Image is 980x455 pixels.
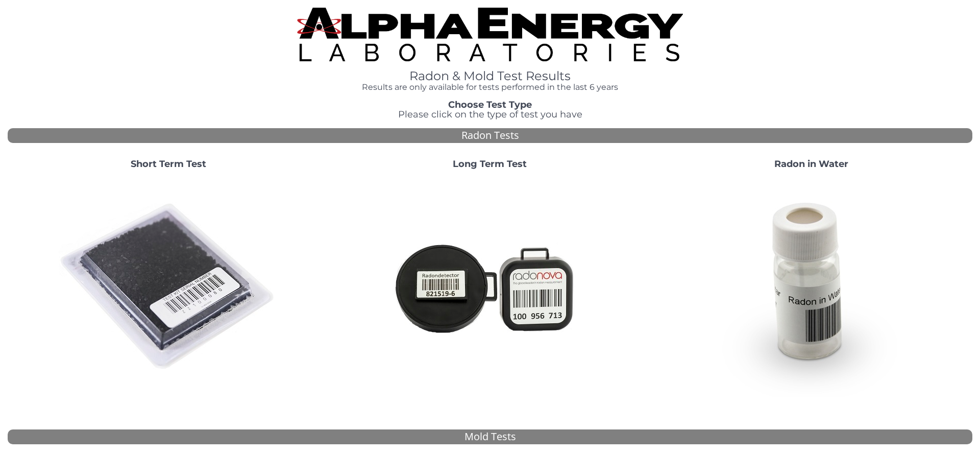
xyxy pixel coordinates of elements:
strong: Long Term Test [453,158,527,170]
strong: Radon in Water [774,158,848,170]
img: TightCrop.jpg [297,8,683,61]
h1: Radon & Mold Test Results [297,69,683,83]
span: Please click on the type of test you have [398,109,582,120]
img: ShortTerm.jpg [59,177,278,397]
h4: Results are only available for tests performed in the last 6 years [297,83,683,92]
strong: Short Term Test [131,158,206,170]
strong: Choose Test Type [448,99,532,110]
img: RadoninWater.jpg [702,177,921,397]
img: Radtrak2vsRadtrak3.jpg [380,177,600,397]
div: Radon Tests [8,128,972,143]
div: Mold Tests [8,429,972,444]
